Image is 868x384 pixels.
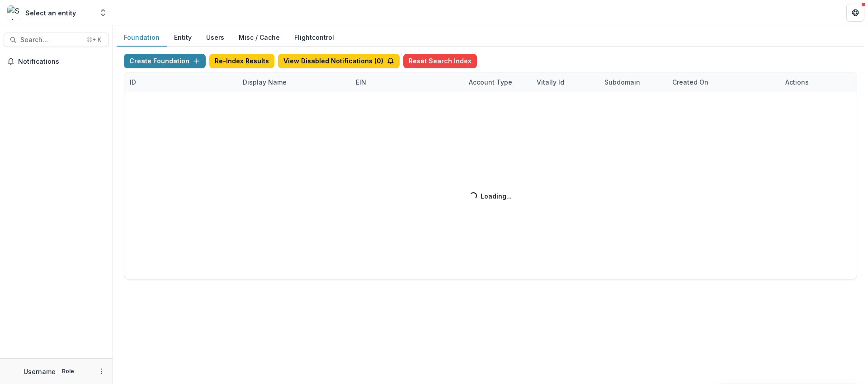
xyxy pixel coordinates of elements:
[231,29,287,47] button: Misc / Cache
[25,8,76,18] div: Select an entity
[199,29,231,47] button: Users
[85,35,103,45] div: ⌘ + K
[4,54,109,69] button: Notifications
[4,33,109,47] button: Search...
[294,33,334,42] a: Flightcontrol
[96,366,107,377] button: More
[167,29,199,47] button: Entity
[117,29,167,47] button: Foundation
[24,367,56,376] p: Username
[7,5,22,20] img: Select an entity
[18,58,105,66] span: Notifications
[20,36,81,44] span: Search...
[59,367,77,375] p: Role
[846,4,864,22] button: Get Help
[97,4,109,22] button: Open entity switcher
